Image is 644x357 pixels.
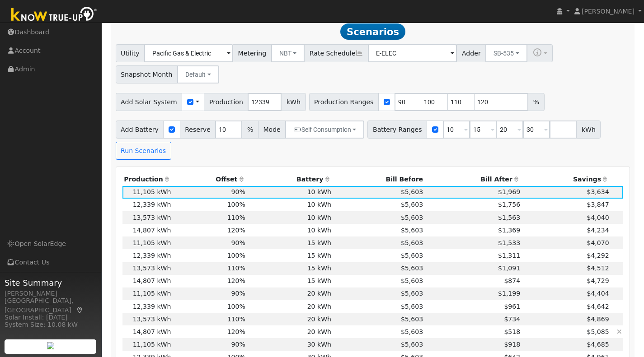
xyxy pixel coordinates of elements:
[227,328,245,335] span: 120%
[247,338,333,351] td: 30 kWh
[587,303,609,310] span: $4,642
[122,249,173,262] td: 12,339 kWh
[7,5,102,25] img: Know True-Up
[122,262,173,275] td: 13,573 kWh
[122,287,173,300] td: 11,105 kWh
[247,186,333,199] td: 10 kWh
[587,315,609,323] span: $4,869
[401,239,423,246] span: $5,603
[122,300,173,313] td: 12,339 kWh
[587,264,609,272] span: $4,512
[582,8,635,15] span: [PERSON_NAME]
[504,328,520,335] span: $518
[587,290,609,297] span: $4,404
[281,93,306,111] span: kWh
[401,315,423,323] span: $5,603
[242,121,258,139] span: %
[122,275,173,287] td: 14,807 kWh
[231,188,245,195] span: 90%
[425,173,522,186] th: Bill After
[401,188,423,195] span: $5,603
[401,341,423,348] span: $5,603
[401,328,423,335] span: $5,603
[122,199,173,211] td: 12,339 kWh
[498,290,520,297] span: $1,199
[227,303,245,310] span: 100%
[528,93,544,111] span: %
[587,201,609,208] span: $3,847
[587,252,609,259] span: $4,292
[401,201,423,208] span: $5,603
[285,121,364,139] button: Self Consumption
[485,44,527,62] button: SB-535
[498,214,520,221] span: $1,563
[5,313,97,322] div: Solar Install: [DATE]
[247,300,333,313] td: 20 kWh
[116,93,183,111] span: Add Solar System
[247,262,333,275] td: 15 kWh
[271,44,305,62] button: NBT
[116,142,171,160] button: Run Scenarios
[401,277,423,284] span: $5,603
[258,121,286,139] span: Mode
[368,44,457,62] input: Select a Rate Schedule
[587,328,609,335] span: $5,085
[576,121,601,139] span: kWh
[498,239,520,246] span: $1,533
[227,227,245,234] span: 120%
[573,176,601,183] span: Savings
[401,214,423,221] span: $5,603
[247,313,333,325] td: 20 kWh
[231,341,245,348] span: 90%
[247,199,333,211] td: 10 kWh
[247,173,333,186] th: Battery
[587,188,609,195] span: $3,634
[227,277,245,284] span: 120%
[247,249,333,262] td: 15 kWh
[122,224,173,236] td: 14,807 kWh
[247,224,333,236] td: 10 kWh
[173,173,247,186] th: Offset
[227,201,245,208] span: 100%
[247,275,333,287] td: 15 kWh
[504,277,520,284] span: $874
[227,252,245,259] span: 100%
[587,214,609,221] span: $4,040
[231,239,245,246] span: 90%
[498,201,520,208] span: $1,756
[247,287,333,300] td: 20 kWh
[456,44,486,62] span: Adder
[122,186,173,199] td: 11,105 kWh
[504,341,520,348] span: $918
[231,290,245,297] span: 90%
[5,296,97,315] div: [GEOGRAPHIC_DATA], [GEOGRAPHIC_DATA]
[47,342,54,349] img: retrieve
[116,65,178,83] span: Snapshot Month
[227,315,245,323] span: 110%
[247,325,333,338] td: 20 kWh
[504,303,520,310] span: $961
[76,306,84,314] a: Map
[122,313,173,325] td: 13,573 kWh
[144,44,233,62] input: Select a Utility
[122,325,173,338] td: 14,807 kWh
[5,320,97,329] div: System Size: 10.08 kW
[401,227,423,234] span: $5,603
[498,264,520,272] span: $1,091
[122,236,173,249] td: 11,105 kWh
[401,290,423,297] span: $5,603
[247,236,333,249] td: 15 kWh
[367,121,427,139] span: Battery Ranges
[122,338,173,351] td: 11,105 kWh
[177,65,219,83] button: Default
[401,303,423,310] span: $5,603
[504,315,520,323] span: $734
[617,328,622,335] a: Hide scenario
[247,211,333,224] td: 10 kWh
[498,227,520,234] span: $1,369
[5,289,97,298] div: [PERSON_NAME]
[309,93,379,111] span: Production Ranges
[587,341,609,348] span: $4,685
[401,264,423,272] span: $5,603
[498,252,520,259] span: $1,311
